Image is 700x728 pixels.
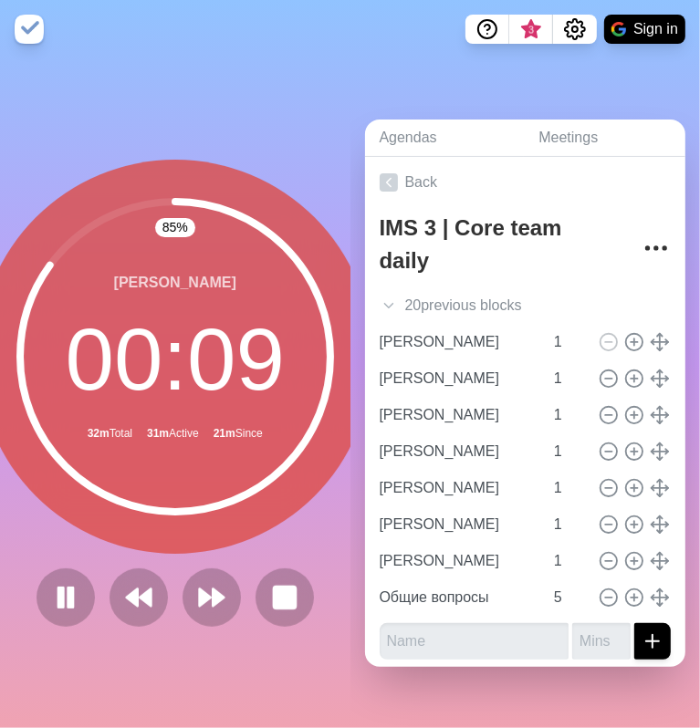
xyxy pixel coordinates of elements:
[547,397,590,433] input: Mins
[372,324,544,360] input: Name
[380,623,569,660] input: Name
[547,506,590,543] input: Mins
[509,15,553,44] button: What’s new
[365,120,525,157] a: Agendas
[547,470,590,506] input: Mins
[372,360,544,397] input: Name
[547,360,590,397] input: Mins
[611,22,626,36] img: google logo
[372,506,544,543] input: Name
[547,543,590,579] input: Mins
[553,15,597,44] button: Settings
[572,623,631,660] input: Mins
[515,295,522,317] span: s
[547,324,590,360] input: Mins
[372,579,544,616] input: Name
[372,470,544,506] input: Name
[15,15,44,44] img: timeblocks logo
[547,579,590,616] input: Mins
[524,120,685,157] a: Meetings
[365,287,686,324] div: 20 previous block
[465,15,509,44] button: Help
[372,397,544,433] input: Name
[638,230,674,266] button: More
[372,433,544,470] input: Name
[604,15,685,44] button: Sign in
[547,433,590,470] input: Mins
[524,23,538,37] span: 3
[365,157,686,208] a: Back
[372,543,544,579] input: Name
